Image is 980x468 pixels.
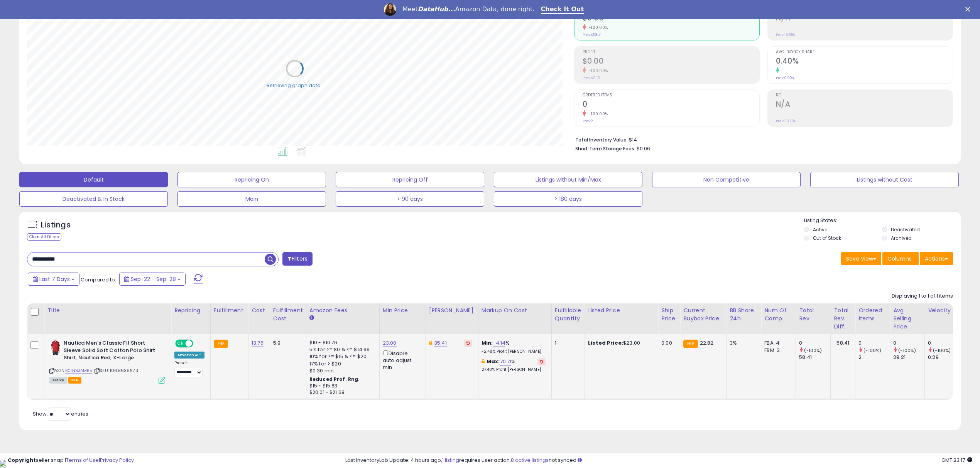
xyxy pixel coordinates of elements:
strong: Copyright [8,456,36,464]
div: Ship Price [661,306,677,323]
a: 35.41 [434,339,447,347]
div: Repricing [174,306,207,315]
label: Archived [891,235,912,241]
span: 22.82 [700,339,714,347]
div: FBM: 3 [764,347,790,354]
a: Terms of Use [66,456,99,464]
div: Total Rev. [799,306,827,323]
span: 2025-10-6 23:17 GMT [941,456,972,464]
small: (-100%) [898,347,916,354]
p: -2.48% Profit [PERSON_NAME] [482,349,546,354]
h2: $0.00 [583,57,759,67]
div: ASIN: [49,340,165,382]
a: B01N9JAMB5 [65,367,92,374]
b: Total Inventory Value: [575,136,628,143]
a: -4.14 [493,339,505,347]
div: FBA: 4 [764,340,790,347]
div: Retrieving graph data.. [267,82,323,89]
h2: N/A [776,100,953,110]
div: 5.9 [273,340,300,347]
div: Displaying 1 to 1 of 1 items [892,293,953,300]
div: $20.01 - $21.68 [309,389,373,396]
th: The percentage added to the cost of goods (COGS) that forms the calculator for Min & Max prices. [478,303,551,334]
div: Title [47,306,168,315]
div: BB Share 24h. [730,306,758,323]
div: Markup on Cost [482,306,548,315]
div: $10 - $10.76 [309,340,373,346]
span: FBA [68,377,81,384]
button: Filters [282,252,313,266]
h5: Listings [41,220,71,231]
div: Fulfillment [214,306,245,315]
div: $23.00 [588,340,652,347]
span: Profit [583,50,759,54]
div: Total Rev. Diff. [834,306,852,331]
div: Velocity [928,306,956,315]
button: Main [177,191,326,207]
small: Prev: $58.41 [583,32,602,37]
a: 70.71 [500,358,512,365]
small: (-100%) [863,347,881,354]
small: Prev: 33.28% [776,119,796,123]
a: 8 active listings [511,456,549,464]
div: 0.00 [661,340,674,347]
div: 1 [555,340,579,347]
i: DataHub... [418,5,455,13]
div: 5% for >= $0 & <= $14.99 [309,346,373,353]
div: Ordered Items [858,306,887,323]
div: Clear All Filters [27,233,61,241]
div: [PERSON_NAME] [429,306,475,315]
small: -100.00% [586,111,608,117]
b: Short Term Storage Fees: [575,145,635,152]
b: Reduced Prof. Rng. [309,376,360,382]
button: > 90 days [336,191,484,207]
div: Close [965,7,973,12]
div: $0.30 min [309,367,373,374]
span: Last 7 Days [39,275,70,283]
small: Prev: 0.00% [776,76,794,80]
span: Show: entries [33,410,88,417]
button: Actions [920,252,953,265]
button: Listings without Cost [810,172,959,187]
small: Prev: 15.68% [776,32,795,37]
span: ROI [776,93,953,98]
b: Nautica Men's Classic Fit Short Sleeve Solid Soft Cotton Polo Shirt Shirt, Nautica Red, X-Large [64,340,157,363]
button: Sep-22 - Sep-28 [119,273,186,286]
span: Compared to: [81,276,116,283]
div: Min Price [383,306,422,315]
div: % [482,340,546,354]
small: Prev: 2 [583,119,593,123]
div: 17% for > $20 [309,360,373,367]
div: 0 [893,340,924,347]
label: Active [813,226,827,233]
label: Deactivated [891,226,920,233]
small: -100.00% [586,68,608,74]
small: Amazon Fees. [309,315,314,322]
span: ON [176,340,186,347]
span: Sep-22 - Sep-28 [131,275,176,283]
button: Default [19,172,168,187]
div: Meet Amazon Data, done right. [402,5,535,13]
h2: 0.40% [776,57,953,67]
p: Listing States: [804,217,961,224]
div: 0 [928,340,959,347]
button: Columns [882,252,919,265]
img: 31ioTtWCSvL._SL40_.jpg [49,340,62,355]
div: Disable auto adjust min [383,349,420,371]
div: Amazon Fees [309,306,376,315]
span: All listings currently available for purchase on Amazon [49,377,67,384]
div: 2 [858,354,890,361]
div: Fulfillment Cost [273,306,303,323]
a: 1 listing [442,456,459,464]
button: Last 7 Days [28,273,79,286]
span: $0.06 [637,145,650,152]
label: Out of Stock [813,235,841,241]
small: (-100%) [933,347,951,354]
small: Prev: $9.16 [583,76,600,80]
button: Save View [841,252,881,265]
div: 29.21 [893,354,924,361]
li: $14 [575,135,948,144]
a: 23.00 [383,339,397,347]
div: 58.41 [799,354,830,361]
small: (-100%) [804,347,822,354]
